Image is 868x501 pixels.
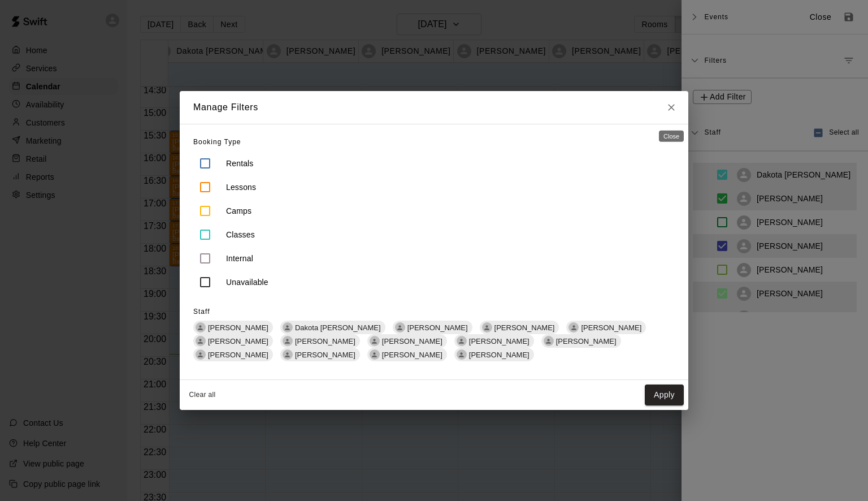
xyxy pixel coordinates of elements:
[403,323,472,332] span: [PERSON_NAME]
[367,348,447,361] div: [PERSON_NAME]
[290,351,360,359] span: [PERSON_NAME]
[226,253,253,264] p: Internal
[377,337,447,345] span: [PERSON_NAME]
[196,349,206,360] div: Jessica Sampson
[568,322,579,332] div: Ian Fink
[203,323,273,332] span: [PERSON_NAME]
[226,229,255,240] p: Classes
[180,91,272,124] h2: Manage Filters
[480,321,559,334] div: [PERSON_NAME]
[490,323,559,332] span: [PERSON_NAME]
[566,321,646,334] div: [PERSON_NAME]
[280,348,360,361] div: [PERSON_NAME]
[377,351,447,359] span: [PERSON_NAME]
[226,205,251,217] p: Camps
[454,334,534,348] div: [PERSON_NAME]
[196,336,206,346] div: Jacob Viaene
[193,138,241,146] span: Booking Type
[290,323,385,332] span: Dakota [PERSON_NAME]
[541,334,621,348] div: [PERSON_NAME]
[661,91,682,124] button: Close
[482,322,492,332] div: Connor Riley
[457,336,467,346] div: Bradlee Fuhrhop
[203,337,273,345] span: [PERSON_NAME]
[280,321,385,334] div: Dakota [PERSON_NAME]
[283,349,293,360] div: James Saddoris
[367,334,447,348] div: [PERSON_NAME]
[193,308,210,316] span: Staff
[552,337,621,345] span: [PERSON_NAME]
[193,321,273,334] div: [PERSON_NAME]
[203,351,273,359] span: [PERSON_NAME]
[393,321,472,334] div: [PERSON_NAME]
[280,334,360,348] div: [PERSON_NAME]
[193,348,273,361] div: [PERSON_NAME]
[659,131,684,142] div: Close
[454,348,534,361] div: [PERSON_NAME]
[283,336,293,346] div: Mathew Ulrich
[226,158,254,169] p: Rentals
[193,334,273,348] div: [PERSON_NAME]
[465,337,534,345] span: [PERSON_NAME]
[645,385,684,405] button: Apply
[184,386,220,404] button: Clear all
[395,322,405,332] div: Maddie Power
[544,336,554,346] div: Cory Harris
[283,322,293,332] div: Dakota Bacus
[370,336,380,346] div: Gama Martinez
[465,351,534,359] span: [PERSON_NAME]
[196,322,206,332] div: Mandy Harris
[457,349,467,360] div: Ryan Hintze
[226,182,256,193] p: Lessons
[370,349,380,360] div: John Pieritz
[290,337,360,345] span: [PERSON_NAME]
[576,323,646,332] span: [PERSON_NAME]
[226,277,268,288] p: Unavailable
